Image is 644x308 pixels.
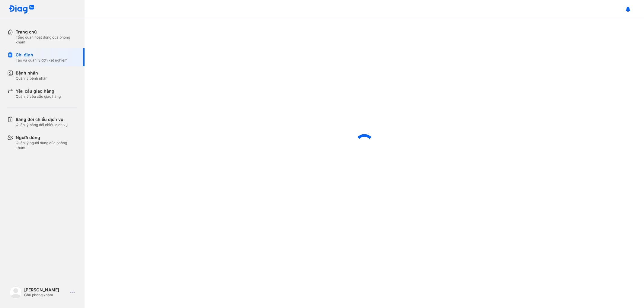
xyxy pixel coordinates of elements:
div: Yêu cầu giao hàng [16,88,61,94]
div: Trang chủ [16,29,77,35]
div: Quản lý bệnh nhân [16,76,47,81]
div: Quản lý người dùng của phòng khám [16,141,77,150]
div: Tổng quan hoạt động của phòng khám [16,35,77,45]
div: Bảng đối chiếu dịch vụ [16,116,68,122]
div: [PERSON_NAME] [24,287,68,293]
div: Người dùng [16,135,77,141]
div: Bệnh nhân [16,70,47,76]
div: Quản lý yêu cầu giao hàng [16,94,61,99]
div: Chủ phòng khám [24,293,68,297]
img: logo [10,286,22,298]
div: Chỉ định [16,52,68,58]
div: Quản lý bảng đối chiếu dịch vụ [16,122,68,127]
div: Tạo và quản lý đơn xét nghiệm [16,58,68,63]
img: logo [8,5,34,14]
